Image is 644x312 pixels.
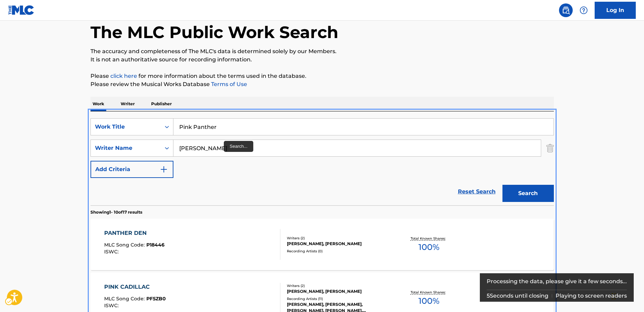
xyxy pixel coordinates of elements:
[418,241,439,253] span: 100 %
[90,209,142,215] p: Showing 1 - 10 of 17 results
[90,118,554,205] form: Search Form
[104,283,166,291] div: PINK CADILLAC
[95,123,157,131] div: Work Title
[173,119,554,135] input: Search...
[90,80,554,88] p: Please review the Musical Works Database
[161,119,173,135] div: On
[487,273,627,290] div: Processing the data, please give it a few seconds...
[90,56,554,64] p: It is not an authoritative source for recording information.
[160,165,168,173] img: 9d2ae6d4665cec9f34b9.svg
[104,249,120,255] span: ISWC :
[418,295,439,307] span: 100 %
[8,5,35,15] img: MLC Logo
[287,249,390,254] div: Recording Artists ( 0 )
[149,97,174,111] p: Publisher
[119,97,137,111] p: Writer
[173,140,541,156] input: Search...
[146,242,165,248] span: P18446
[104,302,120,309] span: ISWC :
[411,236,447,241] p: Total Known Shares:
[287,288,390,295] div: [PERSON_NAME], [PERSON_NAME]
[287,296,390,301] div: Recording Artists ( 11 )
[454,184,499,199] a: Reset Search
[562,6,570,14] img: search
[90,72,554,80] p: Please for more information about the terms used in the database.
[90,97,106,111] p: Work
[210,81,247,87] a: Terms of Use
[110,73,137,79] a: click here
[104,296,146,302] span: MLC Song Code :
[90,161,173,178] button: Add Criteria
[411,290,447,295] p: Total Known Shares:
[90,22,338,43] h1: The MLC Public Work Search
[90,47,554,56] p: The accuracy and completeness of The MLC's data is determined solely by our Members.
[287,241,390,247] div: [PERSON_NAME], [PERSON_NAME]
[95,144,157,152] div: Writer Name
[104,242,146,248] span: MLC Song Code :
[546,140,554,157] img: Delete Criterion
[90,219,554,270] a: PANTHER DENMLC Song Code:P18446ISWC:Writers (2)[PERSON_NAME], [PERSON_NAME]Recording Artists (0)T...
[161,140,173,156] div: On
[146,296,166,302] span: PF5ZB0
[287,236,390,241] div: Writers ( 2 )
[287,283,390,288] div: Writers ( 2 )
[595,2,636,19] a: Log In
[487,292,490,299] span: 5
[104,229,165,237] div: PANTHER DEN
[502,185,554,202] button: Search
[580,6,588,14] img: help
